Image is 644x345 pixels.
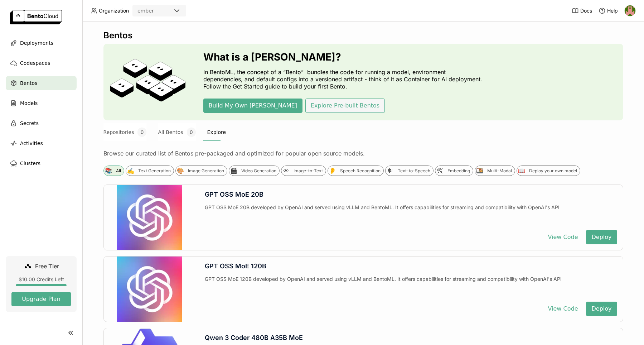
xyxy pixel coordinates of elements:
[103,150,623,157] div: Browse our curated list of Bentos pre-packaged and optimized for popular open source models.
[475,166,515,176] div: 🍱Multi-Modal
[20,119,39,128] span: Secrets
[103,166,124,176] div: 📚All
[6,156,77,171] a: Clusters
[6,56,77,70] a: Codespaces
[103,30,623,41] div: Bentos
[20,59,50,67] span: Codespaces
[282,167,290,174] div: 👁
[542,230,583,244] button: View Code
[188,168,224,174] div: Image Generation
[117,257,182,322] img: GPT OSS MoE 120B
[229,166,280,176] div: 🎬Video Generation
[625,5,635,16] img: Craig Kethley
[138,168,171,174] div: Text Generation
[447,168,470,174] div: Embedding
[6,256,77,312] a: Free Tier$10.00 Credits LeftUpgrade Plan
[205,276,617,296] div: GPT OSS MoE 120B developed by OpenAI and served using vLLM and BentoML. It offers capabilities fo...
[187,128,196,137] span: 0
[385,166,434,176] div: 🗣Text-to-Speech
[6,96,77,110] a: Models
[328,166,384,176] div: 👂Speech Recognition
[126,166,174,176] div: ✍️Text Generation
[137,128,146,137] span: 0
[127,167,135,174] div: ✍️
[205,191,617,198] div: GPT OSS MoE 20B
[586,302,617,316] button: Deploy
[230,167,238,174] div: 🎬
[137,7,154,14] div: ember
[436,167,444,174] div: 🕸
[6,116,77,130] a: Secrets
[35,263,59,270] span: Free Tier
[155,8,155,15] input: Selected ember.
[329,167,336,174] div: 👂
[599,7,618,14] div: Help
[177,167,184,174] div: 🎨
[20,139,43,148] span: Activities
[398,168,430,174] div: Text-to-Speech
[20,79,37,87] span: Bentos
[207,123,226,141] button: Explore
[203,99,302,113] button: Build My Own [PERSON_NAME]
[11,292,71,306] button: Upgrade Plan
[205,204,617,224] div: GPT OSS MoE 20B developed by OpenAI and served using vLLM and BentoML. It offers capabilities for...
[103,123,147,141] button: Repositories
[387,167,394,174] div: 🗣
[518,167,526,174] div: 📖
[99,8,129,14] span: Organization
[105,167,112,174] div: 📚
[203,68,486,90] p: In BentoML, the concept of a “Bento” bundles the code for running a model, environment dependenci...
[6,76,77,90] a: Bentos
[116,168,121,174] div: All
[205,334,617,342] div: Qwen 3 Coder 480B A35B MoE
[109,58,186,106] img: cover onboarding
[340,168,381,174] div: Speech Recognition
[529,168,577,174] div: Deploy your own model
[294,168,323,174] div: Image-to-Text
[586,230,617,244] button: Deploy
[580,8,592,14] span: Docs
[158,123,195,141] button: All Bentos
[117,185,182,250] img: GPT OSS MoE 20B
[20,159,40,168] span: Clusters
[476,167,484,174] div: 🍱
[10,10,62,24] img: logo
[517,166,580,176] div: 📖Deploy your own model
[281,166,326,176] div: 👁Image-to-Text
[487,168,512,174] div: Multi-Modal
[241,168,276,174] div: Video Generation
[305,99,385,113] button: Explore Pre-built Bentos
[20,99,38,107] span: Models
[542,302,583,316] button: View Code
[11,276,71,283] div: $10.00 Credits Left
[6,136,77,150] a: Activities
[203,51,486,63] h3: What is a [PERSON_NAME]?
[20,39,53,47] span: Deployments
[175,166,227,176] div: 🎨Image Generation
[607,8,618,14] span: Help
[205,262,617,270] div: GPT OSS MoE 120B
[6,36,77,50] a: Deployments
[435,166,473,176] div: 🕸Embedding
[572,7,592,14] a: Docs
